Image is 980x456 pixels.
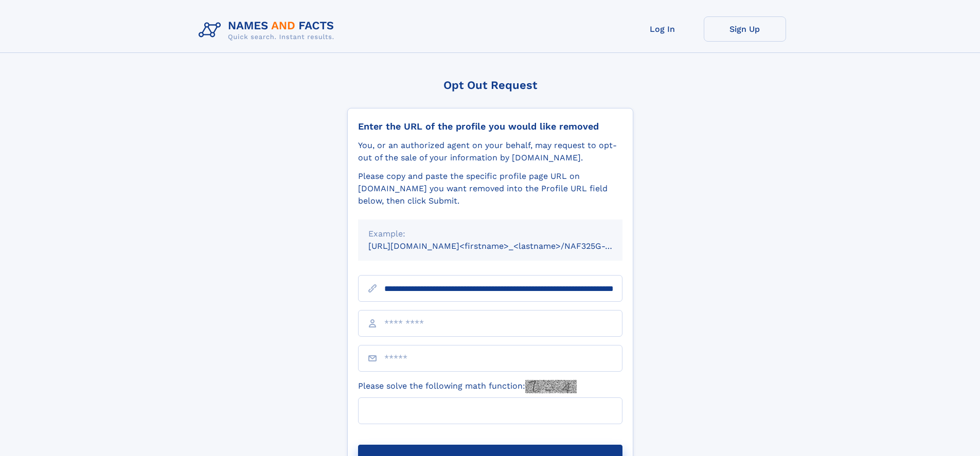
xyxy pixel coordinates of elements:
[621,16,704,42] a: Log In
[368,241,642,251] small: [URL][DOMAIN_NAME]<firstname>_<lastname>/NAF325G-xxxxxxxx
[358,170,622,207] div: Please copy and paste the specific profile page URL on [DOMAIN_NAME] you want removed into the Pr...
[347,79,633,92] div: Opt Out Request
[358,380,577,393] label: Please solve the following math function:
[358,139,622,164] div: You, or an authorized agent on your behalf, may request to opt-out of the sale of your informatio...
[194,16,343,44] img: Logo Names and Facts
[358,121,622,132] div: Enter the URL of the profile you would like removed
[368,228,612,240] div: Example:
[704,16,786,42] a: Sign Up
